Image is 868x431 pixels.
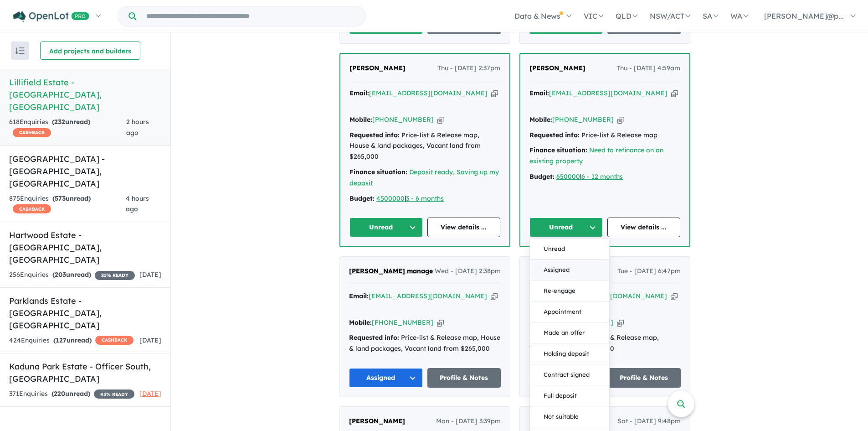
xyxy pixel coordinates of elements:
[349,416,405,427] a: [PERSON_NAME]
[529,416,585,427] a: [PERSON_NAME]
[617,115,624,125] button: Copy
[9,360,161,385] h5: Kaduna Park Estate - Officer South , [GEOGRAPHIC_DATA]
[349,131,400,139] strong: Requested info:
[530,385,609,406] button: Full deposit
[54,118,65,126] span: 232
[529,172,555,181] strong: Budget:
[9,117,126,139] div: 618 Enquir ies
[529,333,579,342] strong: Requested info:
[529,368,603,388] button: Assigned
[95,336,134,345] span: CASHBACK
[349,168,407,176] strong: Finance situation:
[581,172,623,181] a: 6 - 12 months
[13,128,51,137] span: CASHBACK
[530,322,609,343] button: Made an offer
[607,218,681,237] a: View details ...
[617,318,624,327] button: Copy
[529,171,680,182] div: |
[617,266,681,277] span: Tue - [DATE] 6:47pm
[529,266,585,277] a: [PERSON_NAME]
[369,292,487,300] a: [EMAIL_ADDRESS][DOMAIN_NAME]
[349,89,369,97] strong: Email:
[671,291,678,301] button: Copy
[9,76,161,113] h5: Lillifield Estate - [GEOGRAPHIC_DATA] , [GEOGRAPHIC_DATA]
[552,115,614,124] a: [PHONE_NUMBER]
[427,368,501,388] a: Profile & Notes
[529,63,586,74] a: [PERSON_NAME]
[52,194,91,203] strong: ( unread)
[15,47,25,54] img: sort.svg
[529,318,552,327] strong: Mobile:
[349,115,372,124] strong: Mobile:
[349,168,499,187] a: Deposit ready, Saving up my deposit
[349,292,369,300] strong: Email:
[556,172,580,181] u: 650000
[55,194,66,203] span: 573
[349,193,500,204] div: |
[52,118,90,126] strong: ( unread)
[94,389,134,399] span: 45 % READY
[530,239,609,260] button: Unread
[435,266,501,277] span: Wed - [DATE] 2:38pm
[138,6,363,26] input: Try estate name, suburb, builder or developer
[13,204,51,213] span: CASHBACK
[530,364,609,385] button: Contract signed
[9,270,135,280] div: 256 Enquir ies
[139,336,161,344] span: [DATE]
[529,64,586,72] span: [PERSON_NAME]
[436,416,501,427] span: Mon - [DATE] 3:39pm
[9,229,161,266] h5: Hartwood Estate - [GEOGRAPHIC_DATA] , [GEOGRAPHIC_DATA]
[607,368,681,388] a: Profile & Notes
[349,417,405,425] span: [PERSON_NAME]
[437,318,444,327] button: Copy
[56,336,67,344] span: 127
[372,318,433,327] a: [PHONE_NUMBER]
[369,89,488,97] a: [EMAIL_ADDRESS][DOMAIN_NAME]
[372,115,434,124] a: [PHONE_NUMBER]
[40,42,140,60] button: Add projects and builders
[529,417,585,425] span: [PERSON_NAME]
[529,130,680,141] div: Price-list & Release map
[549,89,668,97] a: [EMAIL_ADDRESS][DOMAIN_NAME]
[671,88,678,98] button: Copy
[349,318,372,327] strong: Mobile:
[529,292,549,300] strong: Email:
[529,131,580,139] strong: Requested info:
[530,406,609,427] button: Not suitable
[529,89,549,97] strong: Email:
[349,64,406,72] span: [PERSON_NAME]
[95,271,135,280] span: 20 % READY
[529,146,663,165] a: Need to refinance on an existing property
[617,416,681,427] span: Sat - [DATE] 9:48pm
[406,194,444,203] a: 3 - 6 months
[530,280,609,301] button: Re-engage
[54,389,65,398] span: 220
[349,267,433,275] span: [PERSON_NAME] manage
[529,267,585,275] span: [PERSON_NAME]
[529,146,587,154] strong: Finance situation:
[376,194,405,203] a: 4500000
[427,218,501,237] a: View details ...
[530,343,609,364] button: Holding deposit
[9,295,161,332] h5: Parklands Estate - [GEOGRAPHIC_DATA] , [GEOGRAPHIC_DATA]
[9,389,134,400] div: 371 Enquir ies
[139,389,161,398] span: [DATE]
[126,194,149,213] span: 4 hours ago
[349,332,501,354] div: Price-list & Release map, House & land packages, Vacant land from $265,000
[9,335,134,346] div: 424 Enquir ies
[9,193,126,215] div: 875 Enquir ies
[349,63,406,74] a: [PERSON_NAME]
[52,270,91,279] strong: ( unread)
[616,63,680,74] span: Thu - [DATE] 4:59am
[529,218,603,237] button: Unread
[437,63,500,74] span: Thu - [DATE] 2:37pm
[13,11,89,22] img: Openlot PRO Logo White
[139,270,161,279] span: [DATE]
[349,266,433,277] a: [PERSON_NAME] manage
[491,88,498,98] button: Copy
[529,332,681,354] div: Price-list & Release map, Vacant land from $265,000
